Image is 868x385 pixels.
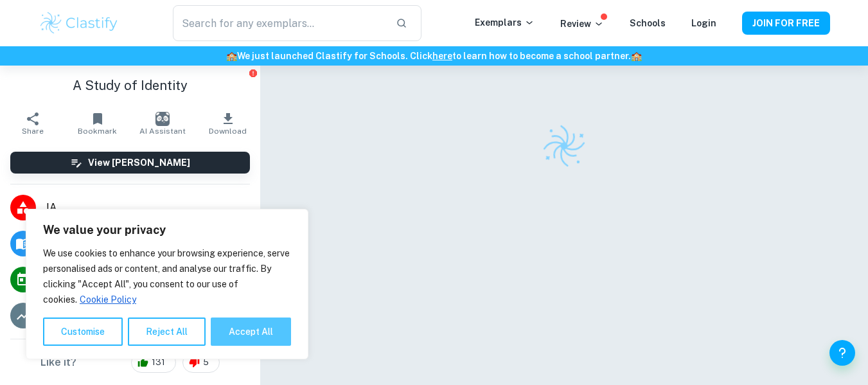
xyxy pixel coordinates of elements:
p: Exemplars [475,15,535,30]
span: Bookmark [78,127,117,136]
p: We value your privacy [43,222,291,238]
span: Download [209,127,247,136]
h6: We just launched Clastify for Schools. Click to learn how to become a school partner. [3,49,865,63]
img: Clastify logo [539,121,589,171]
button: Reject All [128,318,206,346]
button: Report issue [248,68,258,78]
button: JOIN FOR FREE [742,12,830,35]
button: Help and Feedback [829,340,855,366]
p: Review [560,17,604,31]
span: AI Assistant [139,127,186,136]
button: Accept All [211,318,291,346]
div: 131 [131,352,176,373]
a: Schools [630,18,666,28]
button: Customise [43,318,123,346]
button: AI Assistant [130,105,195,141]
h1: A Study of Identity [10,76,250,95]
a: Cookie Policy [79,294,137,305]
span: 🏫 [226,51,237,61]
button: Bookmark [65,105,130,141]
img: AI Assistant [155,112,170,126]
a: here [432,51,452,61]
span: Share [22,127,44,136]
img: Clastify logo [39,10,120,36]
span: IA [46,200,250,215]
h6: Like it? [40,355,76,370]
span: 🏫 [631,51,642,61]
span: 131 [145,356,172,369]
a: Login [691,18,716,28]
h6: View [PERSON_NAME] [88,156,190,170]
div: 5 [182,352,220,373]
button: Download [195,105,260,141]
span: 5 [196,356,216,369]
div: We value your privacy [26,209,308,359]
p: We use cookies to enhance your browsing experience, serve personalised ads or content, and analys... [43,246,291,307]
button: View [PERSON_NAME] [10,152,250,174]
input: Search for any exemplars... [173,5,385,41]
